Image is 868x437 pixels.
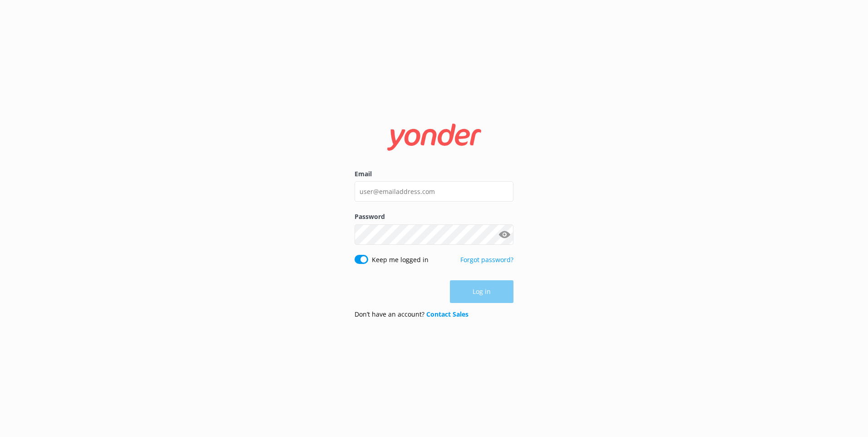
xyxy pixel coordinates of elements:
[460,255,513,264] a: Forgot password?
[355,212,513,222] label: Password
[495,225,513,243] button: Show password
[355,309,469,319] p: Don’t have an account?
[355,169,513,179] label: Email
[426,310,469,318] a: Contact Sales
[355,181,513,202] input: user@emailaddress.com
[372,255,429,265] label: Keep me logged in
